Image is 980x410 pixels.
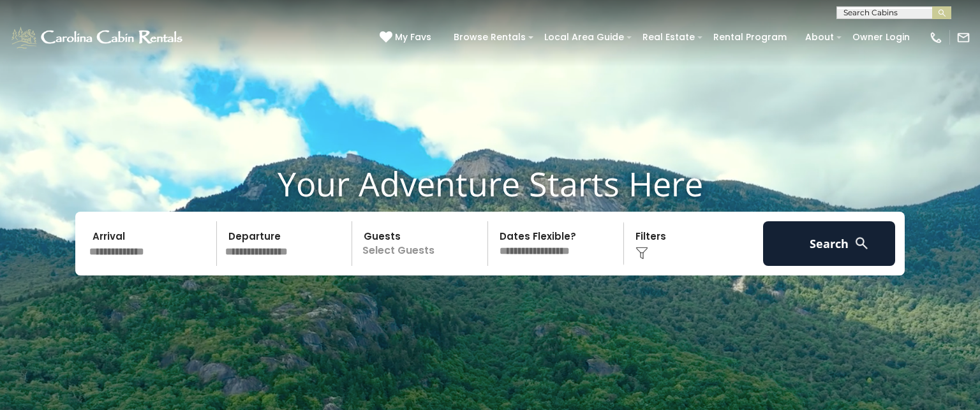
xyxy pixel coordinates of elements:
a: Rental Program [707,27,793,47]
img: search-regular-white.png [854,235,870,251]
img: phone-regular-white.png [929,31,943,45]
img: filter--v1.png [635,247,648,260]
span: My Favs [395,31,431,44]
a: Browse Rentals [447,27,532,47]
img: mail-regular-white.png [956,31,970,45]
a: Real Estate [636,27,701,47]
p: Select Guests [356,221,487,266]
img: White-1-1-2.png [10,25,186,50]
a: Owner Login [846,27,916,47]
button: Search [763,221,895,266]
a: About [799,27,840,47]
h1: Your Adventure Starts Here [10,164,970,203]
a: Local Area Guide [538,27,630,47]
a: My Favs [380,31,434,45]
